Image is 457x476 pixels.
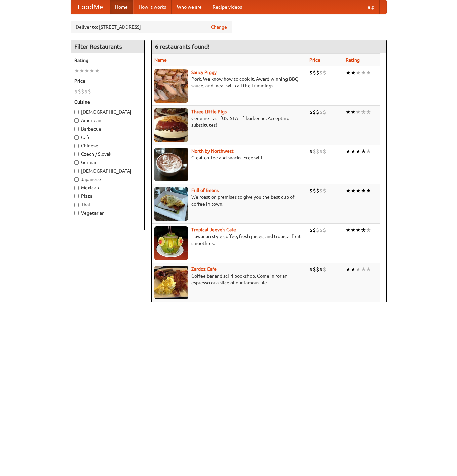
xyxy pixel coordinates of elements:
a: Change [211,24,227,30]
label: Czech / Slovak [74,151,141,157]
label: [DEMOGRAPHIC_DATA] [74,168,141,174]
li: $ [309,108,313,116]
p: Genuine East [US_STATE] barbecue. Accept no substitutes! [154,115,304,129]
a: Saucy Piggy [191,70,217,75]
li: $ [88,88,91,95]
input: [DEMOGRAPHIC_DATA] [74,110,79,114]
input: American [74,118,79,123]
li: ★ [366,266,371,273]
label: Mexican [74,184,141,191]
li: ★ [351,226,356,234]
input: Mexican [74,186,79,190]
label: German [74,159,141,166]
li: ★ [366,108,371,116]
li: $ [316,266,319,273]
li: ★ [366,148,371,155]
li: $ [323,187,326,194]
input: Chinese [74,144,79,148]
li: $ [309,69,313,76]
li: ★ [356,108,361,116]
input: German [74,160,79,165]
label: Pizza [74,193,141,199]
input: Thai [74,203,79,207]
li: ★ [351,69,356,76]
li: ★ [356,266,361,273]
li: ★ [351,108,356,116]
li: $ [316,69,319,76]
input: Japanese [74,177,79,182]
li: $ [316,187,319,194]
li: ★ [366,69,371,76]
li: ★ [346,187,351,194]
img: saucy.jpg [154,69,188,103]
li: $ [323,266,326,273]
img: beans.jpg [154,187,188,221]
h5: Rating [74,57,141,64]
a: Who we are [172,0,207,14]
li: $ [309,266,313,273]
label: American [74,117,141,124]
li: ★ [346,226,351,234]
li: $ [316,108,319,116]
li: ★ [84,67,89,74]
label: Cafe [74,134,141,141]
li: $ [323,226,326,234]
a: Three Little Pigs [191,109,227,114]
li: $ [323,108,326,116]
h4: Filter Restaurants [71,40,144,53]
a: Price [309,57,320,63]
a: North by Northwest [191,148,234,154]
li: ★ [356,226,361,234]
label: [DEMOGRAPHIC_DATA] [74,109,141,115]
a: FoodMe [71,0,110,14]
li: $ [323,148,326,155]
label: Chinese [74,142,141,149]
img: zardoz.jpg [154,266,188,299]
li: ★ [351,187,356,194]
p: Great coffee and snacks. Free wifi. [154,154,304,161]
li: ★ [94,67,100,74]
li: ★ [361,226,366,234]
li: $ [313,187,316,194]
li: ★ [366,187,371,194]
p: Coffee bar and sci-fi bookshop. Come in for an espresso or a slice of our famous pie. [154,272,304,286]
li: $ [81,88,84,95]
li: ★ [346,108,351,116]
li: ★ [346,148,351,155]
li: $ [309,187,313,194]
img: jeeves.jpg [154,226,188,260]
li: ★ [361,148,366,155]
img: littlepigs.jpg [154,108,188,142]
li: $ [84,88,88,95]
li: ★ [79,67,84,74]
li: $ [313,226,316,234]
li: ★ [361,108,366,116]
a: Name [154,57,167,63]
a: Tropical Jeeve's Cafe [191,227,236,232]
p: Hawaiian style coffee, fresh juices, and tropical fruit smoothies. [154,233,304,247]
li: $ [319,266,323,273]
li: ★ [351,266,356,273]
a: Recipe videos [207,0,247,14]
li: $ [309,148,313,155]
li: $ [319,187,323,194]
label: Japanese [74,176,141,183]
li: ★ [346,266,351,273]
li: $ [78,88,81,95]
ng-pluralize: 6 restaurants found! [155,43,210,50]
li: $ [316,226,319,234]
a: How it works [133,0,172,14]
b: Full of Beans [191,188,219,193]
label: Thai [74,201,141,208]
li: ★ [361,187,366,194]
li: $ [313,266,316,273]
a: Zardoz Cafe [191,266,217,272]
img: north.jpg [154,148,188,181]
li: $ [319,69,323,76]
li: $ [74,88,78,95]
li: ★ [89,67,94,74]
